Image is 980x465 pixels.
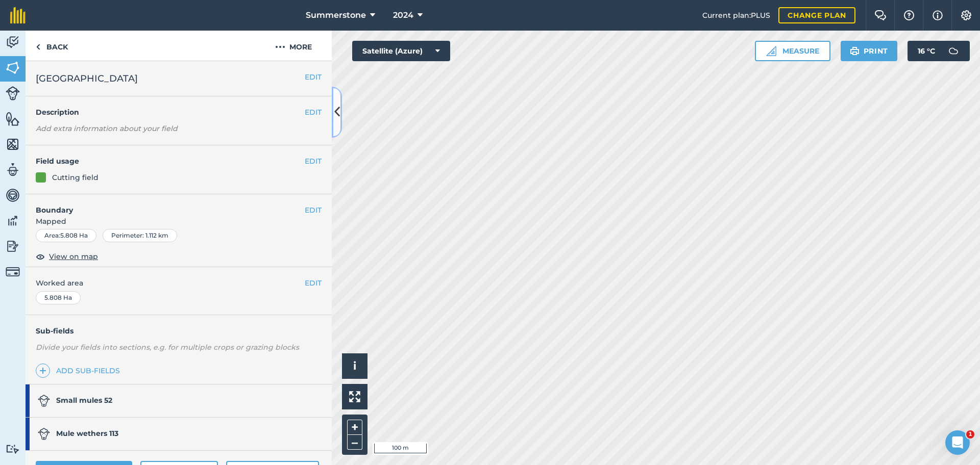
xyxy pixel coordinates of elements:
img: svg+xml;base64,PHN2ZyB4bWxucz0iaHR0cDovL3d3dy53My5vcmcvMjAwMC9zdmciIHdpZHRoPSI1NiIgaGVpZ2h0PSI2MC... [6,111,20,126]
a: Mule wethers 113 [26,418,322,450]
h4: Description [36,107,322,118]
button: EDIT [305,107,322,118]
span: Current plan : PLUS [702,10,770,21]
button: 16 °C [908,41,970,61]
button: View on map [36,250,98,263]
button: More [255,31,332,61]
strong: Small mules 52 [56,396,112,405]
button: + [347,420,362,435]
button: EDIT [305,156,322,167]
div: Area : 5.808 Ha [36,229,96,242]
img: svg+xml;base64,PHN2ZyB4bWxucz0iaHR0cDovL3d3dy53My5vcmcvMjAwMC9zdmciIHdpZHRoPSI1NiIgaGVpZ2h0PSI2MC... [6,137,20,152]
span: 1 [966,430,974,438]
span: Worked area [36,277,322,289]
span: [GEOGRAPHIC_DATA] [36,71,138,86]
button: – [347,435,362,450]
em: Add extra information about your field [36,124,178,133]
button: Print [841,41,898,61]
img: svg+xml;base64,PD94bWwgdmVyc2lvbj0iMS4wIiBlbmNvZGluZz0idXRmLTgiPz4KPCEtLSBHZW5lcmF0b3I6IEFkb2JlIE... [6,162,20,177]
img: svg+xml;base64,PHN2ZyB4bWxucz0iaHR0cDovL3d3dy53My5vcmcvMjAwMC9zdmciIHdpZHRoPSIyMCIgaGVpZ2h0PSIyNC... [275,41,285,53]
img: svg+xml;base64,PD94bWwgdmVyc2lvbj0iMS4wIiBlbmNvZGluZz0idXRmLTgiPz4KPCEtLSBHZW5lcmF0b3I6IEFkb2JlIE... [38,395,50,407]
img: A question mark icon [903,10,915,20]
button: EDIT [305,71,322,83]
span: View on map [49,251,98,262]
button: EDIT [305,277,322,289]
img: svg+xml;base64,PD94bWwgdmVyc2lvbj0iMS4wIiBlbmNvZGluZz0idXRmLTgiPz4KPCEtLSBHZW5lcmF0b3I6IEFkb2JlIE... [6,265,20,279]
span: Mapped [26,216,332,227]
span: Summerstone [306,9,366,21]
img: svg+xml;base64,PD94bWwgdmVyc2lvbj0iMS4wIiBlbmNvZGluZz0idXRmLTgiPz4KPCEtLSBHZW5lcmF0b3I6IEFkb2JlIE... [38,428,50,440]
img: svg+xml;base64,PD94bWwgdmVyc2lvbj0iMS4wIiBlbmNvZGluZz0idXRmLTgiPz4KPCEtLSBHZW5lcmF0b3I6IEFkb2JlIE... [943,41,964,61]
img: svg+xml;base64,PD94bWwgdmVyc2lvbj0iMS4wIiBlbmNvZGluZz0idXRmLTgiPz4KPCEtLSBHZW5lcmF0b3I6IEFkb2JlIE... [6,188,20,203]
iframe: Intercom live chat [945,430,970,455]
img: Ruler icon [766,46,776,56]
button: Satellite (Azure) [352,41,450,61]
img: svg+xml;base64,PHN2ZyB4bWxucz0iaHR0cDovL3d3dy53My5vcmcvMjAwMC9zdmciIHdpZHRoPSIxNyIgaGVpZ2h0PSIxNy... [933,9,943,21]
img: svg+xml;base64,PD94bWwgdmVyc2lvbj0iMS4wIiBlbmNvZGluZz0idXRmLTgiPz4KPCEtLSBHZW5lcmF0b3I6IEFkb2JlIE... [6,35,20,50]
em: Divide your fields into sections, e.g. for multiple crops or grazing blocks [36,343,299,352]
h4: Boundary [26,194,305,216]
button: EDIT [305,204,322,216]
span: 2024 [393,9,413,21]
img: svg+xml;base64,PHN2ZyB4bWxucz0iaHR0cDovL3d3dy53My5vcmcvMjAwMC9zdmciIHdpZHRoPSI5IiBoZWlnaHQ9IjI0Ii... [36,41,40,53]
img: Two speech bubbles overlapping with the left bubble in the forefront [874,10,887,20]
img: svg+xml;base64,PHN2ZyB4bWxucz0iaHR0cDovL3d3dy53My5vcmcvMjAwMC9zdmciIHdpZHRoPSIxNCIgaGVpZ2h0PSIyNC... [39,365,46,377]
span: 16 ° C [918,41,935,61]
img: svg+xml;base64,PD94bWwgdmVyc2lvbj0iMS4wIiBlbmNvZGluZz0idXRmLTgiPz4KPCEtLSBHZW5lcmF0b3I6IEFkb2JlIE... [6,239,20,254]
img: svg+xml;base64,PD94bWwgdmVyc2lvbj0iMS4wIiBlbmNvZGluZz0idXRmLTgiPz4KPCEtLSBHZW5lcmF0b3I6IEFkb2JlIE... [6,213,20,228]
div: Cutting field [52,172,99,183]
span: i [353,359,356,372]
img: svg+xml;base64,PHN2ZyB4bWxucz0iaHR0cDovL3d3dy53My5vcmcvMjAwMC9zdmciIHdpZHRoPSIxOCIgaGVpZ2h0PSIyNC... [36,250,45,263]
strong: Mule wethers 113 [56,429,118,438]
img: svg+xml;base64,PD94bWwgdmVyc2lvbj0iMS4wIiBlbmNvZGluZz0idXRmLTgiPz4KPCEtLSBHZW5lcmF0b3I6IEFkb2JlIE... [6,444,20,454]
h4: Sub-fields [26,325,332,337]
a: Small mules 52 [26,384,322,417]
a: Add sub-fields [36,364,124,378]
a: Back [26,31,78,61]
img: svg+xml;base64,PHN2ZyB4bWxucz0iaHR0cDovL3d3dy53My5vcmcvMjAwMC9zdmciIHdpZHRoPSIxOSIgaGVpZ2h0PSIyNC... [850,45,860,57]
button: i [342,353,367,379]
h4: Field usage [36,156,305,167]
img: fieldmargin Logo [10,7,26,23]
img: svg+xml;base64,PD94bWwgdmVyc2lvbj0iMS4wIiBlbmNvZGluZz0idXRmLTgiPz4KPCEtLSBHZW5lcmF0b3I6IEFkb2JlIE... [6,86,20,100]
img: svg+xml;base64,PHN2ZyB4bWxucz0iaHR0cDovL3d3dy53My5vcmcvMjAwMC9zdmciIHdpZHRoPSI1NiIgaGVpZ2h0PSI2MC... [6,60,20,75]
div: Perimeter : 1.112 km [103,229,177,242]
img: A cog icon [960,10,972,20]
a: Change plan [778,7,855,23]
button: Measure [755,41,830,61]
img: Four arrows, one pointing top left, one top right, one bottom right and the last bottom left [349,391,360,402]
div: 5.808 Ha [36,291,81,304]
